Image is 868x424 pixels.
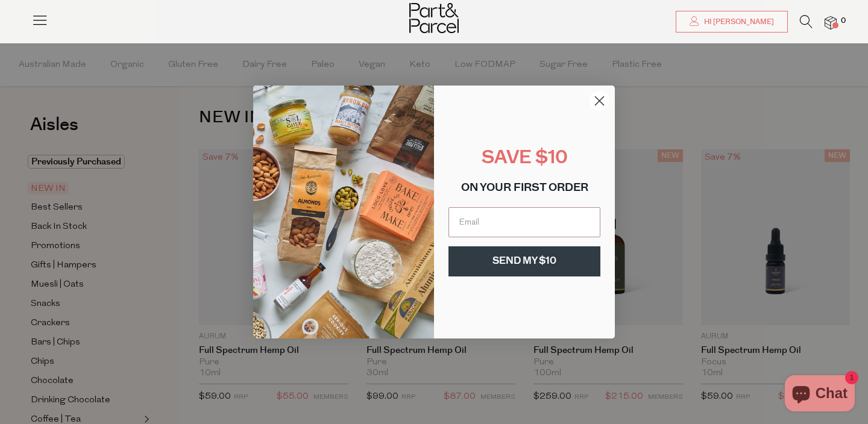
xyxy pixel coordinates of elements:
[676,11,788,33] a: Hi [PERSON_NAME]
[409,3,459,33] img: Part&Parcel
[448,207,600,237] input: Email
[781,375,858,414] inbox-online-store-chat: Shopify online store chat
[589,90,610,111] button: Close dialog
[461,183,588,194] span: ON YOUR FIRST ORDER
[253,86,434,338] img: 8150f546-27cf-4737-854f-2b4f1cdd6266.png
[825,16,837,29] a: 0
[448,246,600,276] button: SEND MY $10
[838,16,849,26] span: 0
[482,149,568,168] span: SAVE $10
[701,17,774,27] span: Hi [PERSON_NAME]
